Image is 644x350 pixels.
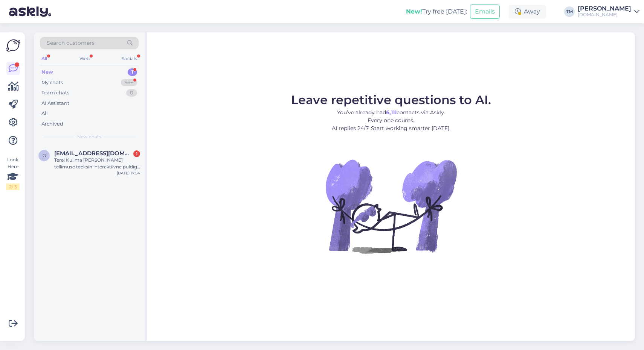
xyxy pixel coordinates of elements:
span: g [43,153,46,158]
div: 2 / 3 [6,183,20,190]
div: Tere! Kui ma [PERSON_NAME] tellimuse teeksin interaktiivne puldiga kassile 2tk , kui suur tõenäou... [54,157,140,170]
a: [PERSON_NAME][DOMAIN_NAME] [578,6,639,18]
div: Archived [41,120,63,128]
div: 1 [133,150,140,157]
div: Team chats [41,89,69,97]
span: Leave repetitive questions to AI. [291,92,491,107]
div: AI Assistant [41,100,69,107]
span: greete1999@gmail.com [54,150,133,157]
span: Search customers [47,39,95,47]
b: 6,111 [386,109,397,116]
div: All [41,110,48,117]
div: [PERSON_NAME] [578,6,631,12]
div: Look Here [6,156,20,190]
img: Askly Logo [6,38,20,53]
div: [DOMAIN_NAME] [578,12,631,18]
img: No Chat active [323,138,459,274]
div: 1 [128,68,137,76]
div: All [40,54,49,64]
div: 99+ [121,79,137,86]
div: Try free [DATE]: [406,7,467,16]
div: My chats [41,79,63,86]
div: 0 [126,89,137,97]
b: New! [406,8,422,15]
div: TM [564,6,575,17]
div: Away [509,5,546,18]
span: New chats [77,133,101,140]
p: You’ve already had contacts via Askly. Every one counts. AI replies 24/7. Start working smarter [... [291,109,491,132]
div: Socials [120,54,139,64]
div: Web [78,54,91,64]
button: Emails [470,5,500,19]
div: New [41,68,53,76]
div: [DATE] 17:54 [117,170,140,176]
